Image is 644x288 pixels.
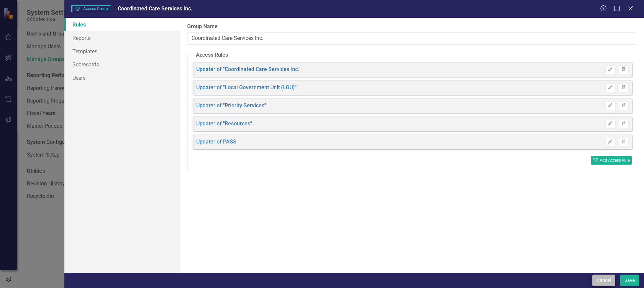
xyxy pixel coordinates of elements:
a: Updater of PASS [196,138,236,146]
a: Templates [64,45,180,58]
button: Add Access Rule [591,156,632,165]
button: Save [620,275,639,286]
div: Add Access Rule [600,158,630,163]
label: Group Name [187,23,637,31]
a: Updater of "Coordinated Care Services Inc." [196,66,300,73]
a: Updater of "Local Government Unit (LGU)" [196,84,297,92]
a: Updater of "Resources" [196,120,252,128]
span: Access Group [71,5,111,12]
a: Updater of "Priority Services" [196,102,266,110]
button: Cancel [592,275,615,286]
span: Coordinated Care Services Inc. [118,5,193,12]
a: Rules [64,18,180,31]
a: Scorecards [64,58,180,71]
legend: Access Rules [193,51,231,59]
a: Users [64,71,180,84]
a: Reports [64,31,180,45]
